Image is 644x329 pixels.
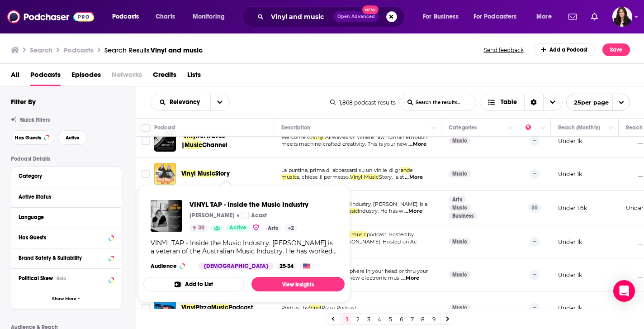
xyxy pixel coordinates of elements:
span: Quick Filters [20,117,50,123]
span: podcast. Hosted by [367,231,414,238]
button: Column Actions [505,123,516,134]
p: __ [626,271,643,279]
div: Language [19,214,108,220]
button: Has Guests [19,232,114,243]
span: Welcome to [281,134,313,140]
img: Podchaser - Follow, Share and Rate Podcasts [7,8,94,25]
a: "Vinyl Airwaves" | Music Channel [154,130,176,152]
input: Search podcasts, credits, & more... [267,10,333,24]
span: Music [343,208,358,214]
p: -- [530,169,540,178]
span: For Business [423,10,459,23]
span: Vinyl [350,174,363,180]
a: AcastAcast [241,212,267,219]
a: Music [449,170,471,177]
span: Channel [202,141,227,149]
div: Reach (Monthly) [558,122,600,133]
span: Table [501,99,517,105]
a: Add a Podcast [534,43,596,56]
button: Choose View [480,94,563,111]
span: Toggle select row [142,137,150,145]
a: Podcasts [30,67,61,86]
p: -- [530,136,540,145]
a: Show notifications dropdown [587,9,601,24]
a: 3 [364,314,373,324]
a: Credits [153,67,176,86]
span: Active [66,135,80,140]
div: [DEMOGRAPHIC_DATA] [199,262,274,270]
span: New [362,5,379,14]
a: "VinylAirwaves" |MusicChannel [181,132,271,150]
button: Active [58,130,87,145]
img: User Profile [612,7,632,27]
button: open menu [468,10,530,24]
p: Acast [251,212,267,219]
span: ...More [404,208,422,215]
span: ...More [408,141,426,148]
span: music [281,174,297,180]
div: Search podcasts, credits, & more... [251,6,413,27]
h2: Filter By [11,97,36,106]
p: Under 1k [558,238,582,246]
span: Open Advanced [337,14,375,19]
span: Music [185,141,202,149]
p: 30 [528,203,541,212]
button: Brand Safety & Suitability [19,252,114,263]
span: 25 per page [567,95,609,110]
span: Vinyl [313,134,325,140]
img: Vinyl Music Story [154,163,176,185]
span: More [536,10,552,23]
span: Industry. [PERSON_NAME] is a [350,201,427,207]
div: Active Status [19,194,108,200]
a: Music [449,204,471,211]
button: Category [19,170,114,181]
span: Active [229,224,246,233]
div: VINYL TAP - Inside the Music Industry. [PERSON_NAME] is a veteran of the Australian Music Industr... [151,239,337,255]
p: -- [530,237,540,246]
div: Podcast [154,122,175,133]
a: Active [226,224,250,232]
span: Airwaves 🎶 Where raw human emotion [325,134,428,140]
a: VinylMusicStory [181,169,230,178]
a: All [11,67,19,86]
button: Column Actions [606,123,616,134]
span: ...More [405,174,423,181]
span: Episodes [71,67,101,86]
a: View Insights [251,277,345,291]
a: 1 [342,314,351,324]
img: Vinyl Pizza Music Podcast [154,297,176,319]
p: Under 1k [558,304,582,312]
a: Arts [449,196,466,203]
button: open menu [210,94,229,110]
span: Has Guests [15,135,41,140]
h3: Audience [151,262,191,270]
div: Description [281,122,310,133]
h3: Podcasts [63,46,94,54]
span: La puntina, prima di abbassarsi su un vinile di gr [281,167,401,173]
button: open menu [151,99,210,105]
button: Column Actions [428,123,439,134]
p: Under 1k [558,137,582,145]
button: Show More [11,289,121,309]
span: Story, la st [379,174,404,180]
button: Has Guests [11,130,54,145]
span: and [401,167,410,173]
button: open menu [417,10,470,24]
div: Brand Safety & Suitability [19,255,106,261]
p: __ [626,137,643,145]
a: Arts [264,224,282,232]
button: Language [19,211,114,223]
div: 1,868 podcast results [330,99,396,106]
p: Under 1k [558,170,582,178]
p: Podcast Details [11,156,121,162]
a: Music [449,304,471,311]
div: Open Intercom Messenger [613,280,635,302]
button: Column Actions [538,123,549,134]
button: Active Status [19,191,114,202]
a: Music [449,271,471,278]
span: Toggle select row [142,170,150,178]
span: Music [364,174,379,180]
span: ...More [401,275,419,282]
